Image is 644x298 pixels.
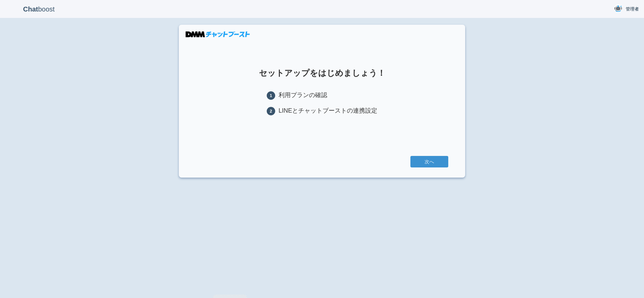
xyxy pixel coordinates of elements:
[267,91,275,100] span: 1
[5,1,73,18] p: boost
[410,156,448,167] a: 次へ
[186,31,250,37] img: DMMチャットブースト
[267,91,377,100] li: 利用プランの確認
[626,6,639,13] span: 管理者
[23,5,38,13] b: Chat
[267,107,377,115] li: LINEとチャットブーストの連携設定
[267,107,275,115] span: 2
[196,69,448,77] h1: セットアップをはじめましょう！
[614,4,622,13] img: User Image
